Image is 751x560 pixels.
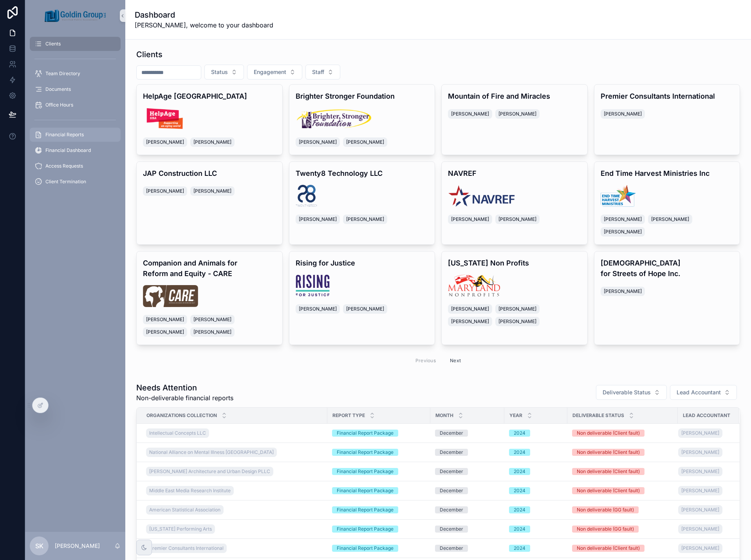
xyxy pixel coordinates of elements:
[25,31,125,199] div: scrollable content
[296,108,372,130] img: logo.png
[211,68,228,76] span: Status
[678,446,729,459] a: [PERSON_NAME]
[577,487,640,494] div: Non deliverable (Client fault)
[30,175,121,189] a: Client Termination
[332,468,426,475] a: Financial Report Package
[332,506,426,513] a: Financial Report Package
[435,487,500,494] a: December
[146,524,215,534] a: [US_STATE] Performing Arts
[346,306,384,312] span: [PERSON_NAME]
[143,285,198,307] img: logo.png
[45,147,91,154] span: Financial Dashboard
[577,545,640,552] div: Non deliverable (Client fault)
[337,449,394,456] div: Financial Report Package
[604,216,642,222] span: [PERSON_NAME]
[498,111,536,117] span: [PERSON_NAME]
[651,216,689,222] span: [PERSON_NAME]
[35,541,43,551] span: SK
[30,143,121,157] a: Financial Dashboard
[435,449,500,456] a: December
[136,84,283,155] a: HelpAge [GEOGRAPHIC_DATA]logo.png[PERSON_NAME][PERSON_NAME]
[509,430,563,437] a: 2024
[146,542,323,555] a: Premier Consultants International
[30,82,121,96] a: Documents
[678,484,729,497] a: [PERSON_NAME]
[451,111,489,117] span: [PERSON_NAME]
[299,306,337,312] span: [PERSON_NAME]
[440,545,463,552] div: December
[135,9,273,20] h1: Dashboard
[601,168,734,179] h4: End Time Harvest Ministries Inc
[681,449,719,455] span: [PERSON_NAME]
[45,70,80,77] span: Team Directory
[299,139,337,145] span: [PERSON_NAME]
[448,185,515,207] img: logo.png
[30,98,121,112] a: Office Hours
[448,275,500,296] img: logo.png
[312,68,324,76] span: Staff
[440,449,463,456] div: December
[678,524,722,534] a: [PERSON_NAME]
[296,275,330,296] img: logo.webp
[55,542,100,550] p: [PERSON_NAME]
[254,68,286,76] span: Engagement
[332,412,365,419] span: Report Type
[149,468,270,475] span: [PERSON_NAME] Architecture and Urban Design PLLC
[296,168,429,179] h4: Twenty8 Technology LLC
[149,449,274,455] span: National Alliance on Mental Illness [GEOGRAPHIC_DATA]
[514,545,525,552] div: 2024
[30,67,121,81] a: Team Directory
[678,523,729,535] a: [PERSON_NAME]
[681,507,719,513] span: [PERSON_NAME]
[296,91,429,101] h4: Brighter Stronger Foundation
[441,84,588,155] a: Mountain of Fire and Miracles[PERSON_NAME][PERSON_NAME]
[146,544,227,553] a: Premier Consultants International
[678,427,729,439] a: [PERSON_NAME]
[435,526,500,533] a: December
[30,159,121,173] a: Access Requests
[451,306,489,312] span: [PERSON_NAME]
[146,316,184,323] span: [PERSON_NAME]
[149,488,231,494] span: Middle East Media Research Institute
[149,507,220,513] span: American Statistical Association
[146,329,184,335] span: [PERSON_NAME]
[577,430,640,437] div: Non deliverable (Client fault)
[670,385,737,400] button: Select Button
[448,258,581,268] h4: [US_STATE] Non Profits
[572,526,673,533] a: Non deliverable (GG fault)
[509,412,522,419] span: Year
[596,385,667,400] button: Select Button
[509,487,563,494] a: 2024
[572,412,624,419] span: Deliverable Status
[146,448,277,457] a: National Alliance on Mental Illness [GEOGRAPHIC_DATA]
[577,468,640,475] div: Non deliverable (Client fault)
[451,216,489,222] span: [PERSON_NAME]
[45,41,61,47] span: Clients
[514,487,525,494] div: 2024
[604,111,642,117] span: [PERSON_NAME]
[509,506,563,513] a: 2024
[45,102,73,108] span: Office Hours
[435,412,453,419] span: Month
[678,486,722,495] a: [PERSON_NAME]
[146,465,323,478] a: [PERSON_NAME] Architecture and Urban Design PLLC
[204,65,244,79] button: Select Button
[572,506,673,513] a: Non deliverable (GG fault)
[514,506,525,513] div: 2024
[678,544,722,553] a: [PERSON_NAME]
[514,526,525,533] div: 2024
[572,468,673,475] a: Non deliverable (Client fault)
[146,188,184,194] span: [PERSON_NAME]
[514,430,525,437] div: 2024
[435,506,500,513] a: December
[193,316,231,323] span: [PERSON_NAME]
[193,188,231,194] span: [PERSON_NAME]
[440,430,463,437] div: December
[193,329,231,335] span: [PERSON_NAME]
[299,216,337,222] span: [PERSON_NAME]
[332,545,426,552] a: Financial Report Package
[346,216,384,222] span: [PERSON_NAME]
[146,486,234,495] a: Middle East Media Research Institute
[332,526,426,533] a: Financial Report Package
[594,161,740,245] a: End Time Harvest Ministries Inclogo.png[PERSON_NAME][PERSON_NAME][PERSON_NAME]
